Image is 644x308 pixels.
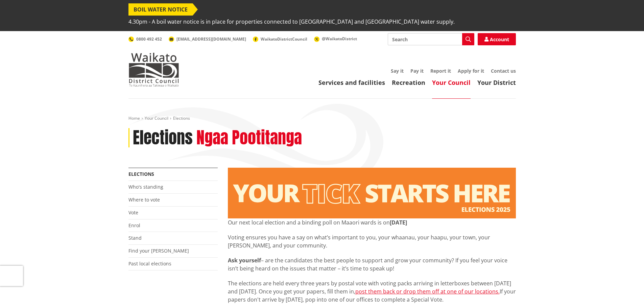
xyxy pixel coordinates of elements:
[169,36,246,42] a: [EMAIL_ADDRESS][DOMAIN_NAME]
[390,219,407,226] strong: [DATE]
[133,128,193,148] h1: Elections
[432,78,471,87] a: Your Council
[145,115,168,121] a: Your Council
[128,235,142,241] a: Stand
[430,68,451,74] a: Report it
[228,168,516,218] img: Elections - Website banner
[128,53,179,87] img: Waikato District Council - Te Kaunihera aa Takiwaa o Waikato
[128,247,189,254] a: Find your [PERSON_NAME]
[128,116,516,121] nav: breadcrumb
[128,222,140,229] a: Enrol
[392,78,425,87] a: Recreation
[253,36,307,42] a: WaikatoDistrictCouncil
[388,33,474,45] input: Search input
[128,171,154,177] a: Elections
[228,257,261,264] strong: Ask yourself
[322,36,357,42] span: @WaikatoDistrict
[314,36,357,42] a: @WaikatoDistrict
[128,115,140,121] a: Home
[228,279,516,304] p: The elections are held every three years by postal vote with voting packs arriving in letterboxes...
[228,256,516,273] p: – are the candidates the best people to support and grow your community? If you feel your voice i...
[196,128,302,148] h2: Ngaa Pootitanga
[128,3,193,16] span: BOIL WATER NOTICE
[128,184,163,190] a: Who's standing
[410,68,424,74] a: Pay it
[128,36,162,42] a: 0800 492 452
[173,115,190,121] span: Elections
[355,288,500,295] a: post them back or drop them off at one of our locations.
[318,78,385,87] a: Services and facilities
[458,68,484,74] a: Apply for it
[136,36,162,42] span: 0800 492 452
[261,36,307,42] span: WaikatoDistrictCouncil
[491,68,516,74] a: Contact us
[128,196,160,203] a: Where to vote
[228,233,516,250] p: Voting ensures you have a say on what’s important to you, your whaanau, your haapu, your town, yo...
[477,78,516,87] a: Your District
[478,33,516,45] a: Account
[128,209,138,216] a: Vote
[128,260,171,267] a: Past local elections
[128,16,455,28] span: 4.30pm - A boil water notice is in place for properties connected to [GEOGRAPHIC_DATA] and [GEOGR...
[228,218,516,227] p: Our next local election and a binding poll on Maaori wards is on
[391,68,404,74] a: Say it
[176,36,246,42] span: [EMAIL_ADDRESS][DOMAIN_NAME]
